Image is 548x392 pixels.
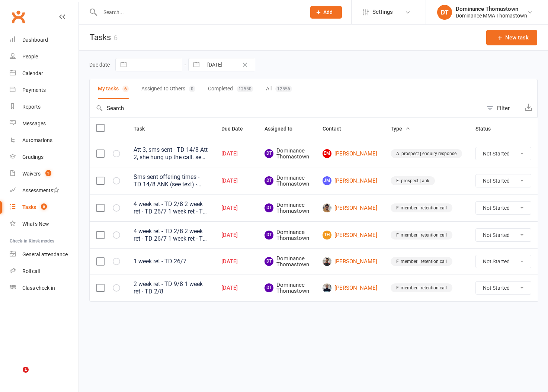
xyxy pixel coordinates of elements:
[22,54,38,60] div: People
[475,126,499,132] span: Status
[437,5,452,20] div: DT
[22,70,43,76] div: Calendar
[79,25,118,50] h1: Tasks
[134,280,208,295] div: 2 week ret - TD 9/8 1 week ret - TD 2/8
[208,79,253,99] button: Completed12550
[483,99,520,117] button: Filter
[391,231,452,240] div: F. member | retention call
[22,37,48,43] div: Dashboard
[10,48,78,65] a: People
[221,126,251,132] span: Due Date
[475,124,499,133] button: Status
[10,199,78,216] a: Tasks 6
[22,268,40,274] div: Roll call
[391,149,462,158] div: A. prospect | enquiry response
[391,203,452,212] div: F. member | retention call
[221,178,251,184] div: [DATE]
[323,149,377,158] a: EM[PERSON_NAME]
[41,203,47,210] span: 6
[10,65,78,82] a: Calendar
[221,232,251,238] div: [DATE]
[265,124,301,133] button: Assigned to
[323,231,331,240] span: TH
[23,367,29,373] span: 1
[237,86,253,92] div: 12550
[189,86,195,92] div: 0
[391,126,410,132] span: Type
[22,171,41,177] div: Waivers
[391,257,452,266] div: F. member | retention call
[391,283,452,292] div: F. member | retention call
[221,124,251,133] button: Due Date
[265,283,273,292] span: DT
[323,176,331,185] span: JM
[323,126,349,132] span: Contact
[98,79,129,99] button: My tasks6
[497,104,510,113] div: Filter
[10,246,78,263] a: General attendance kiosk mode
[45,170,51,176] span: 3
[265,229,309,241] span: Dominance Thomastown
[90,99,483,117] input: Search
[266,79,292,99] button: All12556
[98,7,301,17] input: Search...
[134,228,208,242] div: 4 week ret - TD 2/8 2 week ret - TD 26/7 1 week ret - TD 16/7
[323,9,333,15] span: Add
[134,258,208,265] div: 1 week ret - TD 26/7
[134,146,208,161] div: Att 3, sms sent - TD 14/8 Att 2, she hung up the call. sent text - [PERSON_NAME] 12/8 Att 1, N/a,...
[265,282,309,294] span: Dominance Thomastown
[10,32,78,48] a: Dashboard
[22,137,52,143] div: Automations
[22,251,68,257] div: General attendance
[275,86,292,92] div: 12556
[113,33,118,42] div: 6
[391,176,435,185] div: E. prospect | ank
[134,173,208,188] div: Sms sent offering times - TD 14/8 ANK (see text) - [PERSON_NAME] 12/8
[22,204,36,210] div: Tasks
[122,86,129,92] div: 6
[265,256,309,268] span: Dominance Thomastown
[10,166,78,182] a: Waivers 3
[456,12,527,19] div: Dominance MMA Thomastown
[323,149,331,158] span: EM
[7,367,25,385] iframe: Intercom live chat
[323,257,331,266] img: Hussein Abbout
[265,126,301,132] span: Assigned to
[134,126,153,132] span: Task
[265,257,273,266] span: DT
[323,176,377,185] a: JM[PERSON_NAME]
[265,203,273,212] span: DT
[22,104,41,110] div: Reports
[9,7,28,26] a: Clubworx
[221,258,251,265] div: [DATE]
[134,200,208,215] div: 4 week ret - TD 2/8 2 week ret - TD 26/7 1 week ret - TD 19/7
[238,60,251,69] button: Clear Date
[221,285,251,291] div: [DATE]
[10,182,78,199] a: Assessments
[372,4,393,20] span: Settings
[10,216,78,232] a: What's New
[323,231,377,240] a: TH[PERSON_NAME]
[323,283,331,292] img: Han Feng
[391,124,410,133] button: Type
[22,187,59,193] div: Assessments
[265,176,273,185] span: DT
[10,82,78,99] a: Payments
[10,132,78,149] a: Automations
[323,283,377,292] a: [PERSON_NAME]
[323,203,331,212] img: Brayan Diaz
[265,202,309,214] span: Dominance Thomastown
[323,203,377,212] a: [PERSON_NAME]
[486,30,537,45] button: New task
[265,148,309,160] span: Dominance Thomastown
[141,79,195,99] button: Assigned to Others0
[10,263,78,280] a: Roll call
[310,6,342,19] button: Add
[22,87,46,93] div: Payments
[221,151,251,157] div: [DATE]
[134,124,153,133] button: Task
[456,6,527,12] div: Dominance Thomastown
[10,280,78,296] a: Class kiosk mode
[10,115,78,132] a: Messages
[323,257,377,266] a: [PERSON_NAME]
